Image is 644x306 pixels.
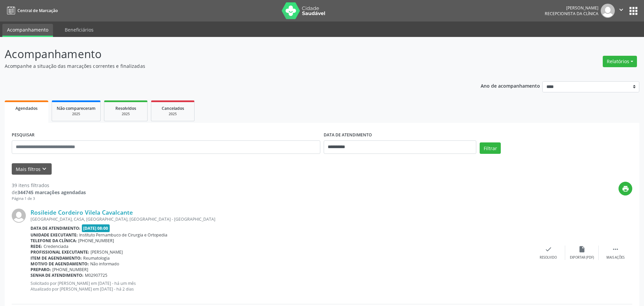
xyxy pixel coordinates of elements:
div: Resolvido [540,255,557,260]
span: [DATE] 08:00 [82,224,110,232]
label: DATA DE ATENDIMENTO [324,130,372,140]
b: Senha de atendimento: [31,272,84,278]
div: 2025 [109,112,143,117]
div: Mais ações [606,255,625,260]
div: de [12,189,86,196]
span: Instituto Pernambuco de Cirurgia e Ortopedia [79,232,167,238]
span: [PERSON_NAME] [91,249,123,255]
button: print [619,182,632,195]
i: print [622,185,629,192]
span: Credenciada [44,244,68,249]
button: apps [628,5,639,17]
span: Reumatologia [83,255,110,261]
button: Filtrar [480,142,501,154]
img: img [12,209,26,223]
b: Data de atendimento: [31,225,80,231]
label: PESQUISAR [12,130,35,140]
a: Rosileide Cordeiro Vilela Cavalcante [31,209,133,216]
span: Resolvidos [115,105,136,111]
b: Item de agendamento: [31,255,82,261]
b: Telefone da clínica: [31,238,77,244]
p: Ano de acompanhamento [481,81,540,90]
a: Beneficiários [60,24,98,36]
div: Página 1 de 3 [12,196,86,202]
span: Recepcionista da clínica [545,11,598,16]
i:  [618,6,625,13]
b: Unidade executante: [31,232,78,238]
div: [PERSON_NAME] [545,5,598,11]
span: Central de Marcação [17,8,58,13]
span: [PHONE_NUMBER] [78,238,114,244]
i:  [612,246,619,253]
span: Não compareceram [57,105,96,111]
div: 2025 [156,112,190,117]
span: Agendados [15,105,38,111]
div: 2025 [57,112,96,117]
button: Relatórios [603,56,637,67]
span: [PHONE_NUMBER] [52,267,88,272]
p: Solicitado por [PERSON_NAME] em [DATE] - há um mês Atualizado por [PERSON_NAME] em [DATE] - há 2 ... [31,280,532,292]
i: keyboard_arrow_down [41,165,48,173]
i: insert_drive_file [578,246,586,253]
a: Central de Marcação [5,5,58,16]
span: Não informado [90,261,119,267]
b: Profissional executante: [31,249,89,255]
p: Acompanhe a situação das marcações correntes e finalizadas [5,62,449,70]
div: Exportar (PDF) [570,255,594,260]
b: Preparo: [31,267,51,272]
span: Cancelados [162,105,184,111]
b: Rede: [31,244,42,249]
a: Acompanhamento [2,24,53,37]
button:  [615,4,628,18]
strong: 344745 marcações agendadas [17,189,86,195]
i: check [545,246,552,253]
b: Motivo de agendamento: [31,261,89,267]
button: Mais filtroskeyboard_arrow_down [12,163,52,175]
div: [GEOGRAPHIC_DATA], CASA, [GEOGRAPHIC_DATA], [GEOGRAPHIC_DATA] - [GEOGRAPHIC_DATA] [31,216,532,222]
img: img [601,4,615,18]
p: Acompanhamento [5,46,449,62]
span: M02907725 [85,272,107,278]
div: 39 itens filtrados [12,182,86,189]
